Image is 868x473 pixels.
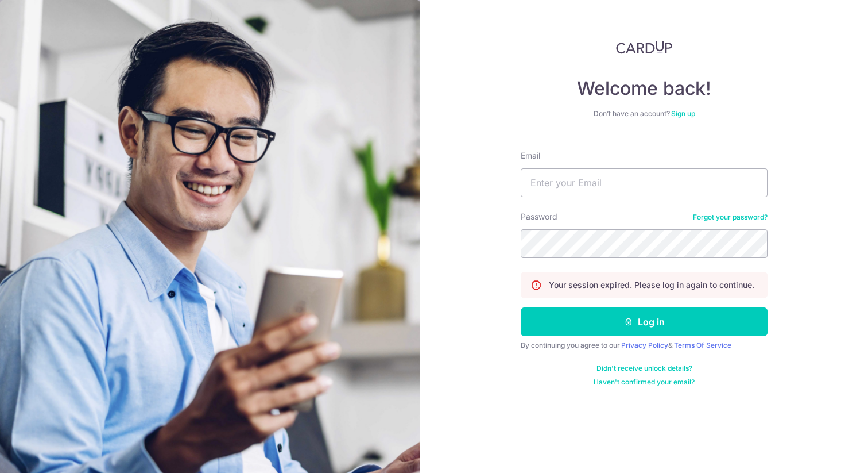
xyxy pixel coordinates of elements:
[521,307,768,336] button: Log in
[616,40,672,54] img: CardUp Logo
[671,109,695,118] a: Sign up
[521,211,557,222] label: Password
[521,168,768,197] input: Enter your Email
[596,364,692,373] a: Didn't receive unlock details?
[674,341,731,349] a: Terms Of Service
[521,341,768,350] div: By continuing you agree to our &
[521,150,540,161] label: Email
[594,378,695,387] a: Haven't confirmed your email?
[521,77,768,100] h4: Welcome back!
[621,341,668,349] a: Privacy Policy
[693,213,768,222] a: Forgot your password?
[521,109,768,118] div: Don’t have an account?
[549,279,754,291] p: Your session expired. Please log in again to continue.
